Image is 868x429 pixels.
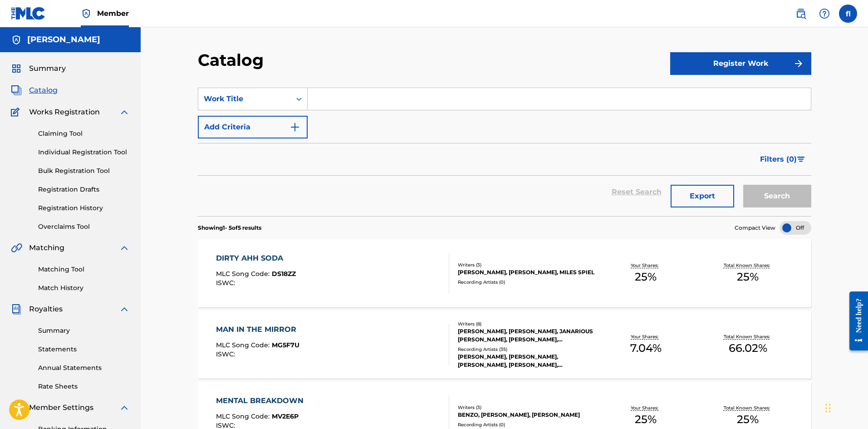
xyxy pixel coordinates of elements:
img: Royalties [11,304,22,315]
span: MG5F7U [272,341,299,349]
a: Registration History [38,203,130,213]
span: 66.02 % [729,340,767,356]
div: Writers ( 3 ) [458,404,595,411]
div: Recording Artists ( 35 ) [458,346,595,353]
img: Works Registration [11,107,23,118]
div: User Menu [839,5,857,23]
p: Your Shares: [631,333,661,340]
div: DIRTY AHH SODA [216,253,296,264]
div: Widget chat [823,385,868,429]
img: search [795,8,806,19]
img: expand [119,107,130,118]
span: Compact View [735,224,775,232]
a: Registration Drafts [38,185,130,194]
img: Summary [11,63,22,74]
span: MLC Song Code : [216,270,272,278]
a: Bulk Registration Tool [38,166,130,176]
div: BENZO, [PERSON_NAME], [PERSON_NAME] [458,411,595,419]
span: 7.04 % [630,340,662,356]
img: filter [797,157,805,162]
span: ISWC : [216,279,237,287]
div: Writers ( 3 ) [458,261,595,268]
a: Public Search [792,5,810,23]
a: Overclaims Tool [38,222,130,232]
span: 25 % [635,269,657,285]
img: MLC Logo [11,7,46,20]
span: Filters ( 0 ) [760,154,797,165]
button: Export [671,185,734,207]
div: Work Title [204,94,285,104]
div: [PERSON_NAME], [PERSON_NAME], MILES SPIEL [458,268,595,276]
img: Top Rightsholder [81,8,92,19]
img: Accounts [11,35,22,45]
h5: federico luongo [27,35,100,45]
span: ISWC : [216,350,237,358]
p: Total Known Shares: [724,262,772,269]
button: Filters (0) [755,148,811,171]
span: 25 % [737,411,759,428]
img: expand [119,402,130,413]
p: Your Shares: [631,262,661,269]
div: MENTAL BREAKDOWN [216,395,308,406]
span: DS18ZZ [272,270,296,278]
span: Member Settings [29,402,93,413]
a: Individual Registration Tool [38,148,130,157]
p: Showing 1 - 5 of 5 results [198,224,261,232]
div: Writers ( 8 ) [458,321,595,327]
a: Summary [38,326,130,335]
span: Matching [29,242,64,253]
span: Summary [29,63,66,74]
h2: Catalog [198,50,268,70]
div: Help [815,5,834,23]
span: 25 % [737,269,759,285]
img: f7272a7cc735f4ea7f67.svg [793,58,804,69]
a: Claiming Tool [38,129,130,138]
img: Catalog [11,85,22,96]
span: MLC Song Code : [216,412,272,420]
a: Annual Statements [38,363,130,373]
span: Royalties [29,304,63,315]
iframe: Resource Center [843,285,868,358]
img: expand [119,242,130,253]
img: Member Settings [11,402,22,413]
img: help [819,8,830,19]
form: Search Form [198,88,811,216]
iframe: Chat Widget [823,385,868,429]
a: DIRTY AHH SODAMLC Song Code:DS18ZZISWC:Writers (3)[PERSON_NAME], [PERSON_NAME], MILES SPIELRecord... [198,239,811,307]
a: SummarySummary [11,63,66,74]
p: Your Shares: [631,404,661,411]
p: Total Known Shares: [724,404,772,411]
span: MLC Song Code : [216,341,272,349]
img: Matching [11,242,22,253]
img: expand [119,304,130,315]
a: Matching Tool [38,265,130,274]
div: Trascina [825,394,831,422]
p: Total Known Shares: [724,333,772,340]
span: Works Registration [29,107,100,118]
button: Add Criteria [198,116,308,138]
span: MV2E6P [272,412,299,420]
div: [PERSON_NAME], [PERSON_NAME], [PERSON_NAME], [PERSON_NAME], [PERSON_NAME] [458,353,595,369]
a: Match History [38,283,130,293]
div: Recording Artists ( 0 ) [458,421,595,428]
button: Register Work [670,52,811,75]
span: 25 % [635,411,657,428]
div: Recording Artists ( 0 ) [458,279,595,286]
div: MAN IN THE MIRROR [216,324,301,335]
img: 9d2ae6d4665cec9f34b9.svg [289,122,300,133]
div: [PERSON_NAME], [PERSON_NAME], JANARIOUS [PERSON_NAME], [PERSON_NAME], [PERSON_NAME], [PERSON_NAME... [458,327,595,344]
span: Member [97,8,129,19]
a: MAN IN THE MIRRORMLC Song Code:MG5F7UISWC:Writers (8)[PERSON_NAME], [PERSON_NAME], JANARIOUS [PER... [198,311,811,379]
a: CatalogCatalog [11,85,58,96]
span: Catalog [29,85,58,96]
a: Statements [38,345,130,354]
a: Rate Sheets [38,382,130,391]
